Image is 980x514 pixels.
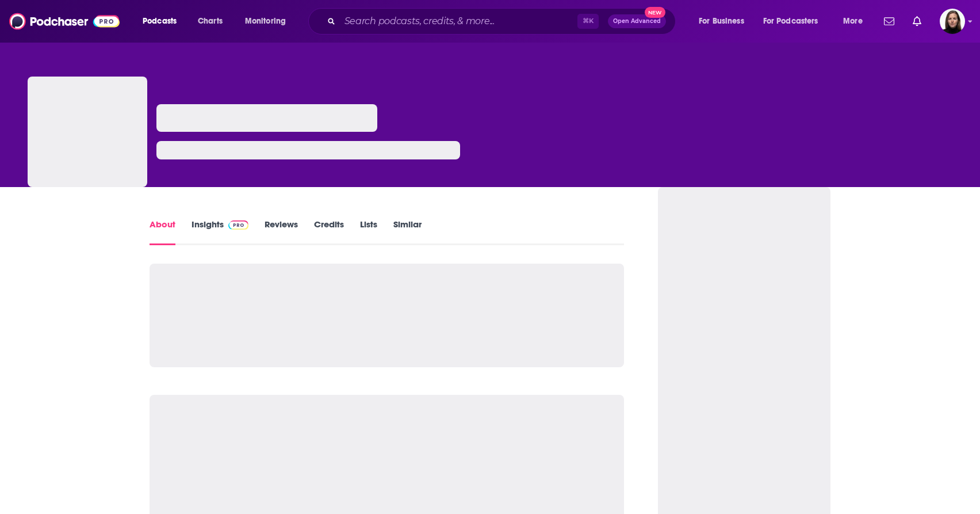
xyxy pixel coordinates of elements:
[245,13,286,29] span: Monitoring
[940,9,965,34] button: Show profile menu
[763,13,818,29] span: For Podcasters
[699,13,744,29] span: For Business
[908,12,926,31] a: Show notifications dropdown
[608,14,666,28] button: Open AdvancedNew
[843,13,863,29] span: More
[756,12,835,31] button: open menu
[143,13,177,29] span: Podcasts
[135,12,192,31] button: open menu
[150,219,175,245] a: About
[190,12,229,31] a: Charts
[319,8,687,35] div: Search podcasts, credits, & more...
[940,9,965,34] span: Logged in as BevCat3
[228,220,248,230] img: Podchaser Pro
[265,219,298,245] a: Reviews
[879,12,899,31] a: Show notifications dropdown
[393,219,422,245] a: Similar
[577,14,599,29] span: ⌘ K
[360,219,377,245] a: Lists
[314,219,344,245] a: Credits
[613,18,661,24] span: Open Advanced
[645,7,665,18] span: New
[9,10,120,32] img: Podchaser - Follow, Share and Rate Podcasts
[940,9,965,34] img: User Profile
[835,12,877,31] button: open menu
[198,13,223,29] span: Charts
[340,12,577,31] input: Search podcasts, credits, & more...
[237,12,301,31] button: open menu
[192,219,248,245] a: InsightsPodchaser Pro
[691,12,759,31] button: open menu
